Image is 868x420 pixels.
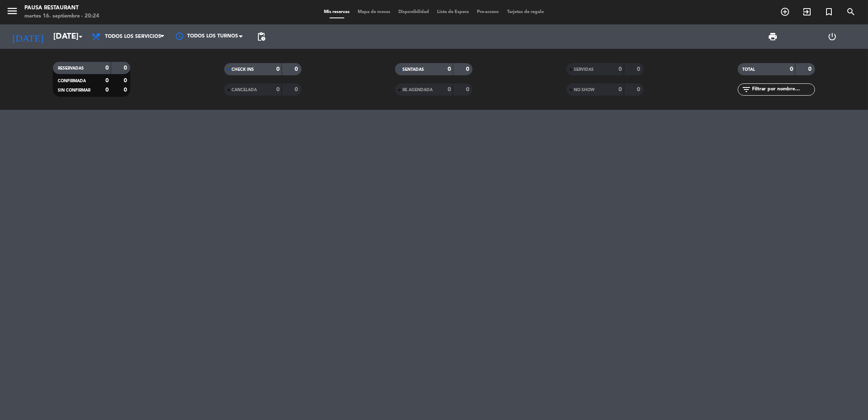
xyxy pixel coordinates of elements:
[295,87,300,92] strong: 0
[824,7,834,17] i: turned_in_not
[827,32,837,42] i: power_settings_new
[802,24,862,49] div: LOG OUT
[433,10,473,14] span: Lista de Espera
[448,87,451,92] strong: 0
[6,5,18,20] button: menu
[466,66,471,72] strong: 0
[637,66,642,72] strong: 0
[846,7,856,17] i: search
[808,66,813,72] strong: 0
[105,65,109,71] strong: 0
[256,32,266,42] span: pending_actions
[295,66,300,72] strong: 0
[58,66,84,70] span: RESERVADAS
[58,88,90,92] span: SIN CONFIRMAR
[743,68,755,72] span: TOTAL
[124,78,129,83] strong: 0
[124,87,129,93] strong: 0
[276,87,280,92] strong: 0
[124,65,129,71] strong: 0
[105,34,161,39] span: Todos los servicios
[320,10,354,14] span: Mis reservas
[802,7,812,17] i: exit_to_app
[6,5,18,17] i: menu
[105,78,109,83] strong: 0
[24,4,99,12] div: Pausa Restaurant
[276,66,280,72] strong: 0
[637,87,642,92] strong: 0
[232,68,254,72] span: CHECK INS
[574,88,595,92] span: NO SHOW
[232,88,257,92] span: CANCELADA
[402,88,433,92] span: RE AGENDADA
[466,87,471,92] strong: 0
[619,87,622,92] strong: 0
[394,10,433,14] span: Disponibilidad
[790,66,793,72] strong: 0
[619,66,622,72] strong: 0
[768,32,778,42] span: print
[780,7,790,17] i: add_circle_outline
[105,87,109,93] strong: 0
[473,10,503,14] span: Pre-acceso
[448,66,451,72] strong: 0
[752,85,815,94] input: Filtrar por nombre...
[402,68,424,72] span: SENTADAS
[6,28,49,46] i: [DATE]
[503,10,548,14] span: Tarjetas de regalo
[58,79,86,83] span: CONFIRMADA
[76,32,85,42] i: arrow_drop_down
[742,85,752,94] i: filter_list
[574,68,594,72] span: SERVIDAS
[24,12,99,20] div: martes 16. septiembre - 20:24
[354,10,394,14] span: Mapa de mesas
